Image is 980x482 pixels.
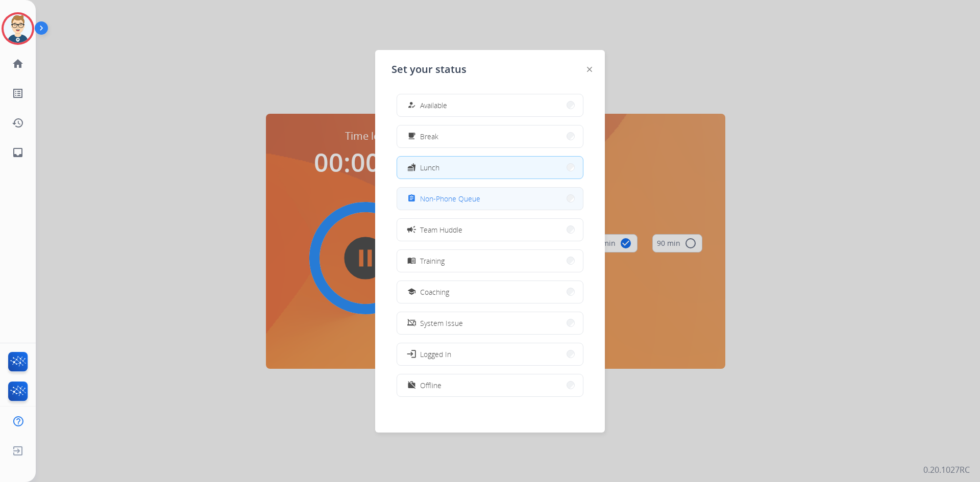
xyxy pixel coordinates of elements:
[397,374,583,396] button: Offline
[397,250,583,272] button: Training
[397,157,583,179] button: Lunch
[407,319,416,327] mat-icon: phonelink_off
[420,162,439,173] span: Lunch
[12,58,24,70] mat-icon: home
[420,131,438,142] span: Break
[391,62,467,77] span: Set your status
[420,256,445,266] span: Training
[397,219,583,241] button: Team Huddle
[397,94,583,116] button: Available
[12,146,24,159] mat-icon: inbox
[420,349,451,360] span: Logged In
[923,464,970,476] p: 0.20.1027RC
[420,380,442,391] span: Offline
[4,14,32,43] img: avatar
[397,281,583,303] button: Coaching
[420,224,462,235] span: Team Huddle
[420,193,480,204] span: Non-Phone Queue
[407,101,416,110] mat-icon: how_to_reg
[397,312,583,334] button: System Issue
[397,125,583,147] button: Break
[406,224,416,235] mat-icon: campaign
[407,163,416,172] mat-icon: fastfood
[420,287,449,297] span: Coaching
[407,194,416,203] mat-icon: assignment
[587,67,592,72] img: close-button
[12,117,24,129] mat-icon: history
[397,188,583,210] button: Non-Phone Queue
[420,318,463,328] span: System Issue
[12,87,24,99] mat-icon: list_alt
[407,381,416,390] mat-icon: work_off
[407,257,416,265] mat-icon: menu_book
[407,288,416,296] mat-icon: school
[406,349,416,359] mat-icon: login
[397,343,583,365] button: Logged In
[407,132,416,141] mat-icon: free_breakfast
[420,100,447,111] span: Available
